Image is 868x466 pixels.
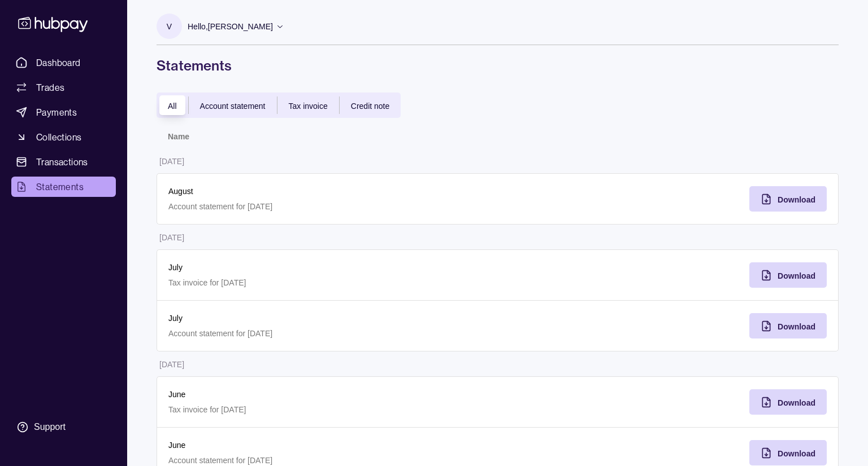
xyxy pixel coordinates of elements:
h1: Statements [157,56,839,74]
p: July [168,261,487,274]
span: Tax invoice [289,102,328,111]
span: Download [778,449,815,458]
p: [DATE] [159,157,184,166]
span: Credit note [351,102,389,111]
button: Download [749,389,827,415]
span: Trades [36,81,64,94]
span: Download [778,322,815,331]
span: Account statement [200,102,266,111]
p: Account statement for [DATE] [168,200,487,213]
p: [DATE] [159,360,184,369]
div: documentTypes [157,93,401,118]
a: Collections [11,127,116,147]
p: V [167,20,172,33]
p: Hello, [PERSON_NAME] [188,20,273,33]
span: Dashboard [36,56,81,69]
p: Account statement for [DATE] [168,327,487,340]
p: Name [168,132,189,141]
span: Payments [36,105,77,119]
span: Statements [36,180,84,194]
span: All [168,102,177,111]
button: Download [749,313,827,338]
a: Trades [11,77,116,98]
p: August [168,185,487,197]
button: Download [749,186,827,212]
a: Support [11,415,116,439]
p: Tax invoice for [DATE] [168,276,487,289]
span: Collections [36,130,81,144]
a: Payments [11,102,116,122]
p: June [168,388,487,401]
span: Download [778,271,815,280]
a: Dashboard [11,52,116,73]
p: June [168,439,487,451]
span: Download [778,398,815,407]
button: Download [749,262,827,288]
p: [DATE] [159,233,184,242]
span: Download [778,195,815,204]
p: Tax invoice for [DATE] [168,403,487,416]
button: Download [749,440,827,465]
span: Transactions [36,155,88,169]
p: July [168,312,487,324]
div: Support [34,421,66,433]
a: Transactions [11,152,116,172]
a: Statements [11,177,116,197]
